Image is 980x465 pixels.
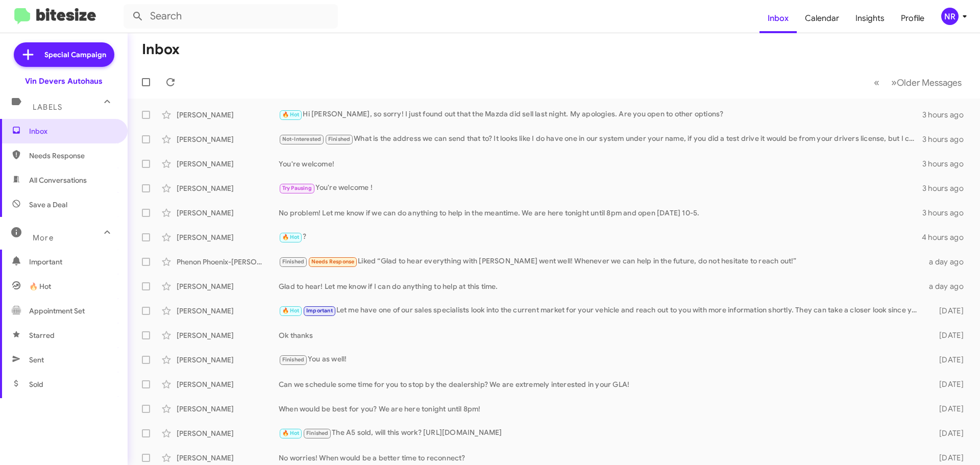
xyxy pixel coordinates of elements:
span: Finished [328,136,351,142]
div: The A5 sold, will this work? [URL][DOMAIN_NAME] [279,427,923,439]
span: Needs Response [311,258,355,265]
div: [PERSON_NAME] [177,281,279,291]
div: [DATE] [923,330,972,340]
span: Save a Deal [29,200,67,210]
div: Can we schedule some time for you to stop by the dealership? We are extremely interested in your ... [279,379,923,389]
div: [DATE] [923,404,972,414]
button: NR [933,8,969,25]
div: [DATE] [923,428,972,438]
span: Finished [282,356,305,363]
span: 🔥 Hot [282,307,300,314]
div: [PERSON_NAME] [177,208,279,218]
span: 🔥 Hot [282,111,300,118]
input: Search [124,4,338,29]
span: 🔥 Hot [282,234,300,240]
div: 4 hours ago [922,232,972,242]
div: [DATE] [923,453,972,463]
span: Appointment Set [29,306,85,316]
div: a day ago [923,257,972,267]
span: Sold [29,379,43,389]
a: Inbox [759,4,797,33]
nav: Page navigation example [868,72,968,93]
a: Profile [893,4,933,33]
div: [PERSON_NAME] [177,330,279,340]
span: Needs Response [29,151,116,161]
span: » [891,76,897,89]
div: Hi [PERSON_NAME], so sorry! I just found out that the Mazda did sell last night. My apologies. Ar... [279,109,922,120]
div: Vin Devers Autohaus [25,76,103,86]
a: Calendar [797,4,847,33]
div: [PERSON_NAME] [177,379,279,389]
div: [PERSON_NAME] [177,110,279,120]
button: Next [885,72,968,93]
div: Let me have one of our sales specialists look into the current market for your vehicle and reach ... [279,305,923,316]
a: Special Campaign [14,42,114,67]
div: You as well! [279,354,923,365]
div: NR [941,8,959,25]
div: [PERSON_NAME] [177,306,279,316]
span: All Conversations [29,175,87,185]
div: 3 hours ago [922,159,972,169]
span: Labels [33,103,62,112]
div: [PERSON_NAME] [177,404,279,414]
span: Not-Interested [282,136,322,142]
div: 3 hours ago [922,110,972,120]
div: 3 hours ago [922,208,972,218]
div: No worries! When would be a better time to reconnect? [279,453,923,463]
h1: Inbox [142,41,180,58]
span: Starred [29,330,55,340]
div: [PERSON_NAME] [177,183,279,193]
span: Important [29,257,116,267]
div: [PERSON_NAME] [177,232,279,242]
div: You're welcome! [279,159,922,169]
div: [DATE] [923,355,972,365]
div: Liked “Glad to hear everything with [PERSON_NAME] went well! Whenever we can help in the future, ... [279,256,923,267]
span: Inbox [29,126,116,136]
div: No problem! Let me know if we can do anything to help in the meantime. We are here tonight until ... [279,208,922,218]
span: More [33,233,54,242]
div: [PERSON_NAME] [177,453,279,463]
div: Glad to hear! Let me know if I can do anything to help at this time. [279,281,923,291]
span: Special Campaign [44,50,106,60]
span: Finished [282,258,305,265]
span: Sent [29,355,44,365]
div: You're welcome ! [279,182,922,194]
div: Phenon Phoenix-[PERSON_NAME] [177,257,279,267]
div: What is the address we can send that to? It looks like I do have one in our system under your nam... [279,133,922,145]
span: Older Messages [897,77,962,88]
div: [PERSON_NAME] [177,159,279,169]
span: Important [306,307,333,314]
div: [DATE] [923,379,972,389]
div: When would be best for you? We are here tonight until 8pm! [279,404,923,414]
div: Ok thanks [279,330,923,340]
div: [PERSON_NAME] [177,355,279,365]
span: « [874,76,879,89]
div: ? [279,231,922,243]
div: [DATE] [923,306,972,316]
div: 3 hours ago [922,183,972,193]
span: 🔥 Hot [282,430,300,436]
a: Insights [847,4,893,33]
span: Finished [306,430,329,436]
div: [PERSON_NAME] [177,134,279,144]
button: Previous [868,72,886,93]
div: [PERSON_NAME] [177,428,279,438]
span: Try Pausing [282,185,312,191]
div: 3 hours ago [922,134,972,144]
div: a day ago [923,281,972,291]
span: 🔥 Hot [29,281,51,291]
